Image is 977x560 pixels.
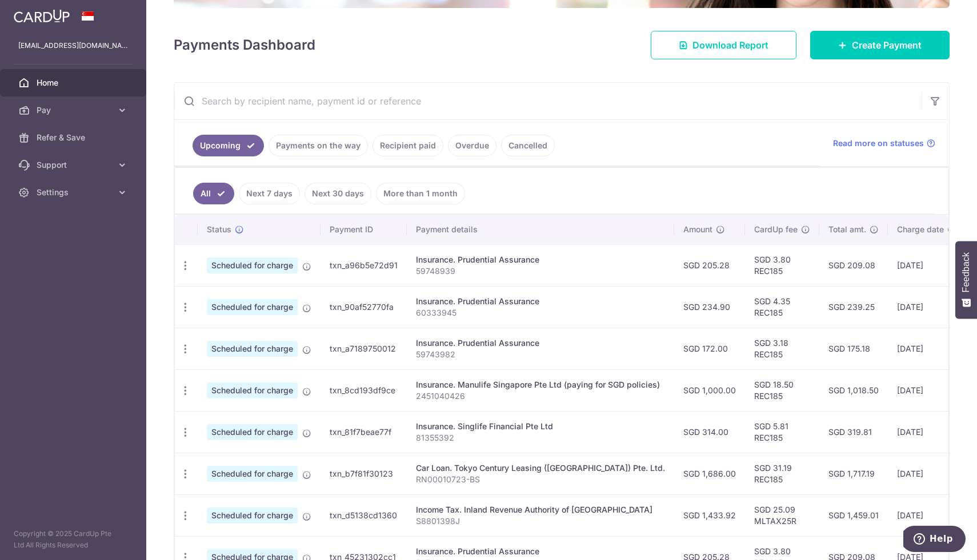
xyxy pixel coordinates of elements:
p: 59748939 [416,265,665,277]
span: Home [37,77,112,88]
div: Insurance. Prudential Assurance [416,296,665,307]
div: Insurance. Prudential Assurance [416,546,665,557]
span: Scheduled for charge [207,424,298,440]
td: SGD 1,686.00 [674,453,745,494]
a: Payments on the way [269,135,368,156]
a: Recipient paid [373,135,443,156]
a: All [193,183,234,204]
td: txn_a96b5e72d91 [321,244,407,286]
span: Scheduled for charge [207,341,298,357]
td: SGD 25.09 MLTAX25R [745,494,819,536]
input: Search by recipient name, payment id or reference [174,83,922,119]
a: Cancelled [501,135,555,156]
div: Income Tax. Inland Revenue Authority of [GEOGRAPHIC_DATA] [416,504,665,515]
iframe: Opens a widget where you can find more information [903,526,966,554]
a: Create Payment [810,31,950,59]
img: CardUp [14,9,70,23]
th: Payment details [407,215,674,244]
p: 2451040426 [416,390,665,402]
td: SGD 239.25 [819,286,888,328]
span: Charge date [897,224,944,235]
span: Read more on statuses [833,138,924,149]
div: Insurance. Prudential Assurance [416,337,665,349]
td: SGD 1,000.00 [674,369,745,411]
td: SGD 1,433.92 [674,494,745,536]
td: SGD 31.19 REC185 [745,453,819,494]
td: SGD 1,459.01 [819,494,888,536]
td: txn_90af52770fa [321,286,407,328]
td: SGD 1,717.19 [819,453,888,494]
span: Refer & Save [37,132,112,143]
td: SGD 209.08 [819,244,888,286]
a: Download Report [651,31,796,59]
td: SGD 5.81 REC185 [745,411,819,453]
td: SGD 3.18 REC185 [745,328,819,369]
p: 81355392 [416,432,665,444]
a: Read more on statuses [833,138,935,149]
td: [DATE] [888,244,966,286]
span: Scheduled for charge [207,257,298,273]
a: More than 1 month [376,183,465,204]
span: Download Report [692,38,768,52]
td: [DATE] [888,286,966,328]
td: [DATE] [888,369,966,411]
td: SGD 205.28 [674,244,745,286]
div: Insurance. Prudential Assurance [416,254,665,265]
span: CardUp fee [754,224,798,235]
span: Amount [683,224,712,235]
span: Feedback [961,252,971,292]
td: txn_81f7beae77f [321,411,407,453]
td: [DATE] [888,453,966,494]
td: txn_8cd193df9ce [321,369,407,411]
td: SGD 175.18 [819,328,888,369]
h4: Payments Dashboard [174,35,315,55]
a: Next 7 days [239,183,300,204]
span: Scheduled for charge [207,466,298,482]
td: [DATE] [888,411,966,453]
p: [EMAIL_ADDRESS][DOMAIN_NAME] [18,40,128,51]
td: SGD 1,018.50 [819,369,888,411]
td: SGD 4.35 REC185 [745,286,819,328]
td: [DATE] [888,494,966,536]
a: Overdue [448,135,496,156]
span: Create Payment [852,38,922,52]
td: SGD 3.80 REC185 [745,244,819,286]
span: Settings [37,187,112,198]
p: RN00010723-BS [416,474,665,485]
td: SGD 18.50 REC185 [745,369,819,411]
div: Car Loan. Tokyo Century Leasing ([GEOGRAPHIC_DATA]) Pte. Ltd. [416,462,665,474]
span: Pay [37,104,112,116]
button: Feedback - Show survey [955,241,977,319]
a: Next 30 days [305,183,371,204]
a: Upcoming [193,135,264,156]
td: SGD 172.00 [674,328,745,369]
span: Scheduled for charge [207,382,298,398]
div: Insurance. Singlife Financial Pte Ltd [416,421,665,432]
div: Insurance. Manulife Singapore Pte Ltd (paying for SGD policies) [416,379,665,390]
span: Status [207,224,231,235]
td: txn_a7189750012 [321,328,407,369]
p: 60333945 [416,307,665,319]
p: S8801398J [416,515,665,527]
td: txn_d5138cd1360 [321,494,407,536]
td: SGD 319.81 [819,411,888,453]
td: txn_b7f81f30123 [321,453,407,494]
th: Payment ID [321,215,407,244]
p: 59743982 [416,349,665,360]
td: [DATE] [888,328,966,369]
span: Scheduled for charge [207,507,298,523]
span: Scheduled for charge [207,299,298,315]
span: Support [37,159,112,171]
td: SGD 314.00 [674,411,745,453]
span: Total amt. [828,224,866,235]
td: SGD 234.90 [674,286,745,328]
